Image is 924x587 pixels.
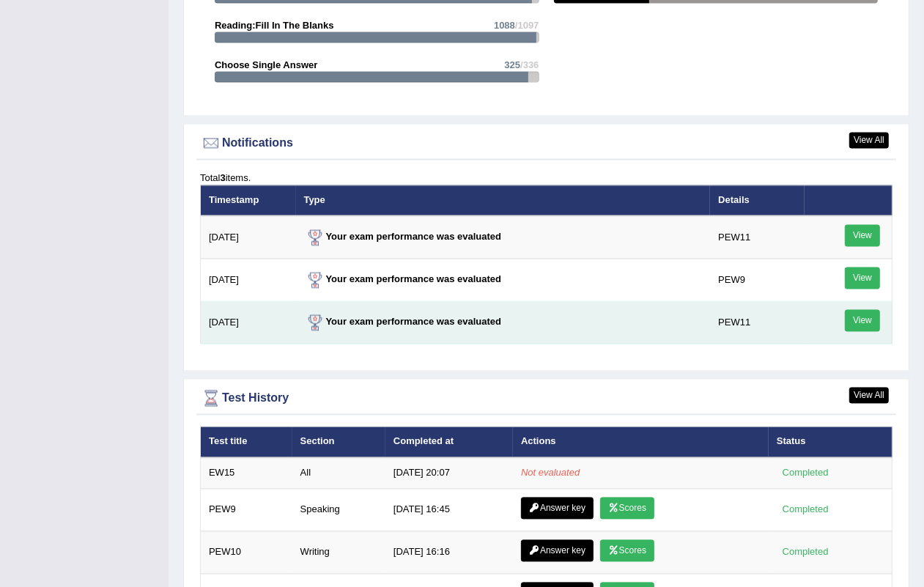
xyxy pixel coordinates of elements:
a: View [845,267,880,289]
td: [DATE] 16:16 [385,531,513,574]
a: View [845,225,880,247]
td: PEW10 [201,531,292,574]
span: /336 [520,59,539,70]
strong: Choose Single Answer [215,59,317,70]
th: Type [296,185,711,216]
td: All [292,458,385,489]
th: Timestamp [201,185,296,216]
td: [DATE] [201,302,296,344]
a: View All [849,133,889,149]
div: Completed [777,544,834,560]
em: Not evaluated [521,468,580,479]
a: Scores [600,498,654,520]
th: Completed at [385,427,513,458]
th: Actions [513,427,769,458]
td: PEW11 [710,216,804,259]
td: [DATE] [201,216,296,259]
td: EW15 [201,458,292,489]
td: PEW9 [710,259,804,302]
td: [DATE] 16:45 [385,489,513,531]
strong: Your exam performance was evaluated [304,317,502,328]
div: Notifications [200,133,892,155]
a: Answer key [521,540,594,562]
div: Test History [200,388,892,410]
td: PEW9 [201,489,292,531]
a: View [845,310,880,332]
th: Section [292,427,385,458]
a: Scores [600,540,654,562]
strong: Reading:Fill In The Blanks [215,20,334,31]
td: [DATE] [201,259,296,302]
div: Total items. [200,171,892,185]
td: PEW11 [710,302,804,344]
a: Answer key [521,498,594,520]
th: Details [710,185,804,216]
span: /1097 [515,20,539,31]
span: 325 [504,59,520,70]
div: Completed [777,502,834,517]
td: [DATE] 20:07 [385,458,513,489]
td: Speaking [292,489,385,531]
td: Writing [292,531,385,574]
a: View All [849,388,889,404]
th: Test title [201,427,292,458]
strong: Your exam performance was evaluated [304,232,502,243]
th: Status [769,427,892,458]
span: 1088 [494,20,515,31]
div: Completed [777,465,834,481]
strong: Your exam performance was evaluated [304,274,502,285]
b: 3 [220,173,225,184]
